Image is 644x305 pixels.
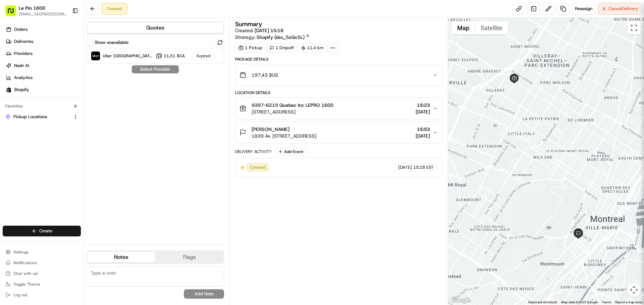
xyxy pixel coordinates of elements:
span: Created [250,164,266,170]
a: Shopify [3,84,84,95]
span: 1839 Av. [STREET_ADDRESS] [252,133,316,139]
img: Google [450,296,472,305]
span: 15:18 EST [413,164,434,170]
span: Map data ©2025 Google [561,300,598,304]
span: 15:53 [416,126,430,133]
button: Create [3,226,81,236]
button: Toggle fullscreen view [627,21,641,34]
button: [EMAIL_ADDRESS][DOMAIN_NAME] [19,11,67,17]
span: Shopify [14,87,29,93]
button: Quotes [87,22,223,33]
button: Notifications [3,258,81,268]
a: Providers [3,48,84,59]
button: Le Pro 1600[EMAIL_ADDRESS][DOMAIN_NAME] [3,3,69,19]
a: Deliveries [3,36,84,47]
button: Reassign [572,3,595,15]
button: 197,43 $US [235,64,442,86]
span: Analytics [14,75,33,81]
div: Package Details [235,57,442,62]
span: Create [39,228,52,234]
button: Chat with us! [3,269,81,278]
span: 11,51 $CA [164,53,185,59]
button: [PERSON_NAME]1839 Av. [STREET_ADDRESS]15:53[DATE] [235,122,442,143]
img: Uber Canada [91,52,100,60]
a: Pickup Locations [5,114,70,120]
div: Favorites [3,101,81,111]
a: Nash AI [3,60,84,71]
span: Created: [235,27,283,34]
span: [DATE] [398,164,412,170]
span: 15:23 [416,102,430,108]
label: Show unavailable [95,40,128,46]
span: [DATE] 15:18 [255,27,283,33]
button: Toggle Theme [3,280,81,289]
button: Pickup Locations [3,111,81,122]
span: [DATE] [416,108,430,115]
span: Cancel Delivery [608,6,638,12]
div: Location Details [235,90,442,95]
button: Notes [87,252,155,262]
span: Orders [14,26,28,32]
div: 11.4 km [298,43,327,53]
span: 9397-6215 Quebec Inc LEPRO 1600 [252,102,333,108]
span: Pickup Locations [13,114,47,120]
a: Shopify (dss_5sQcSL) [257,34,310,41]
button: Log out [3,290,81,300]
div: Expired [193,52,214,60]
span: Providers [14,51,33,57]
span: Notifications [13,260,37,265]
span: Nash AI [14,63,29,69]
span: Log out [13,292,27,298]
span: Uber [GEOGRAPHIC_DATA] [103,53,153,59]
img: Shopify logo [6,87,11,92]
span: [PERSON_NAME] [252,126,289,133]
div: 1 Dropoff [267,43,297,53]
span: Settings [13,249,29,255]
button: 9397-6215 Quebec Inc LEPRO 1600[STREET_ADDRESS]15:23[DATE] [235,98,442,119]
button: Map camera controls [627,283,641,297]
h3: Summary [235,21,262,27]
span: [DATE] [416,133,430,139]
span: 197,43 $US [252,72,278,78]
button: Show street map [451,21,475,34]
span: Reassign [575,6,592,12]
span: Toggle Theme [13,282,40,287]
span: Chat with us! [13,271,38,276]
button: Show satellite imagery [475,21,508,34]
a: Open this area in Google Maps (opens a new window) [450,296,472,305]
button: Add Event [276,148,306,156]
button: Keyboard shortcuts [528,300,557,305]
div: Strategy: [235,34,310,41]
span: Deliveries [14,39,33,45]
button: Settings [3,247,81,257]
a: Orders [3,24,84,35]
div: Delivery Activity [235,149,272,154]
a: Report a map error [615,300,642,304]
span: Shopify (dss_5sQcSL) [257,34,305,41]
button: CancelDelivery [598,3,641,15]
a: Terms [602,300,611,304]
a: Analytics [3,72,84,83]
button: Le Pro 1600 [19,5,45,11]
span: [STREET_ADDRESS] [252,108,333,115]
button: 11,51 $CA [156,53,185,59]
button: Flags [155,252,223,262]
div: 1 Pickup [235,43,265,53]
